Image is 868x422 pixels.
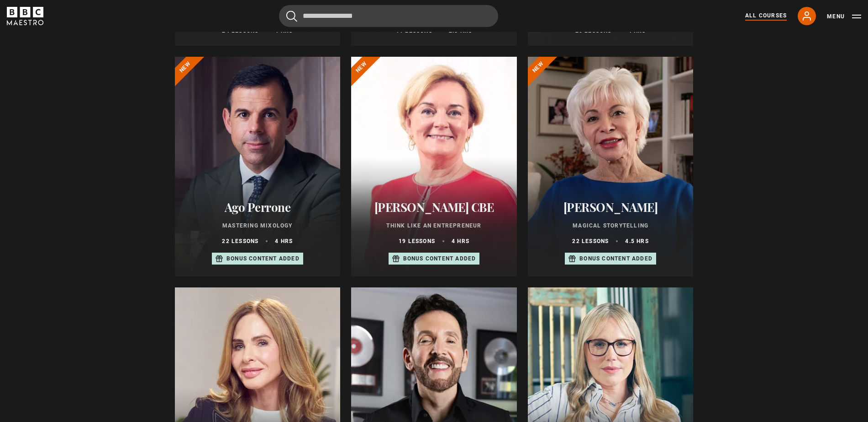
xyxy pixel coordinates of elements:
p: Magical Storytelling [539,222,683,230]
p: 4.5 hrs [625,237,648,245]
a: [PERSON_NAME] Magical Storytelling 22 lessons 4.5 hrs Bonus content added New [528,57,694,276]
p: 19 lessons [399,237,435,245]
a: [PERSON_NAME] CBE Think Like an Entrepreneur 19 lessons 4 hrs Bonus content added New [351,57,517,276]
p: Bonus content added [579,254,652,263]
p: Bonus content added [226,254,300,263]
a: All Courses [745,11,787,21]
p: 4 hrs [275,237,293,245]
p: Mastering Mixology [186,222,330,230]
p: Bonus content added [403,254,476,263]
p: 22 lessons [222,237,258,245]
button: Toggle navigation [827,12,861,21]
input: Search [279,5,498,27]
p: 22 lessons [572,237,609,245]
h2: [PERSON_NAME] [539,200,683,214]
h2: Ago Perrone [186,200,330,214]
svg: BBC Maestro [7,7,43,25]
p: Think Like an Entrepreneur [362,222,506,230]
button: Submit the search query [286,11,297,22]
p: 4 hrs [452,237,469,245]
h2: [PERSON_NAME] CBE [362,200,506,214]
a: Ago Perrone Mastering Mixology 22 lessons 4 hrs Bonus content added New [175,57,341,276]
